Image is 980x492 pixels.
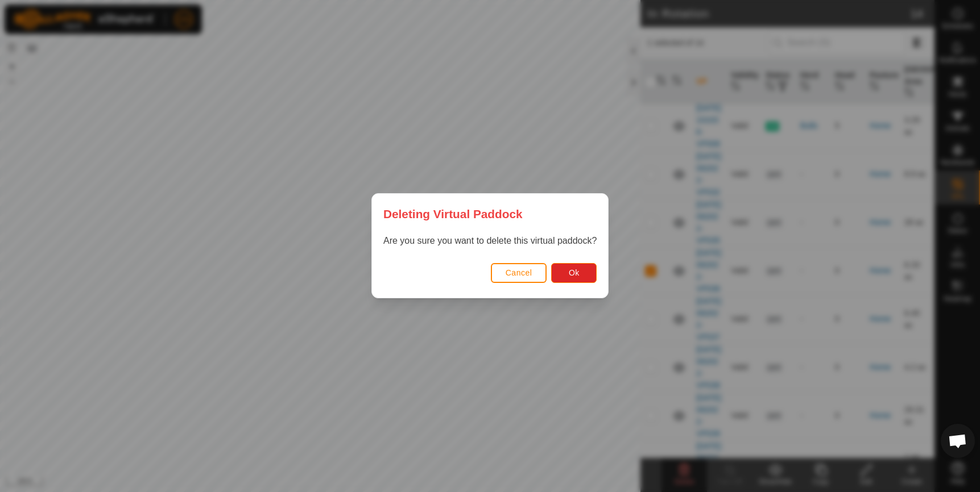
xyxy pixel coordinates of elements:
p: Are you sure you want to delete this virtual paddock? [383,235,597,248]
span: Cancel [506,269,532,278]
span: Deleting Virtual Paddock [383,205,523,223]
span: Ok [569,269,580,278]
button: Cancel [491,263,547,283]
div: Open chat [941,424,975,458]
button: Ok [551,263,597,283]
